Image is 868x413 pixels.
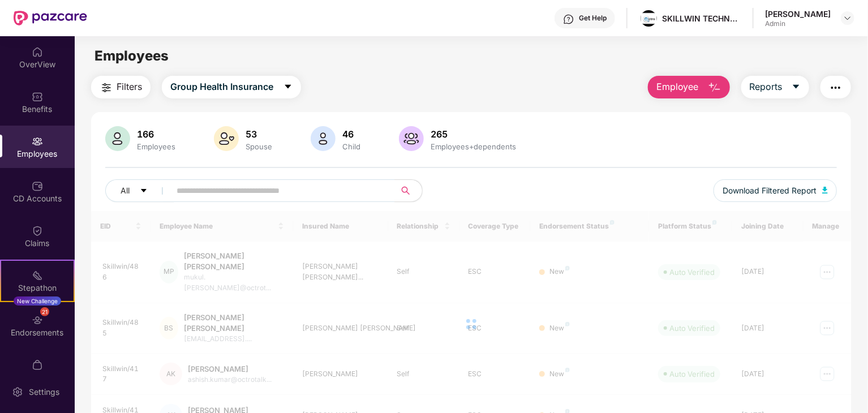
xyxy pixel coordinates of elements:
[394,179,423,202] button: search
[822,187,828,193] img: svg+xml;base64,PHN2ZyB4bWxucz0iaHR0cDovL3d3dy53My5vcmcvMjAwMC9zdmciIHhtbG5zOnhsaW5rPSJodHRwOi8vd3...
[105,179,174,202] button: Allcaret-down
[1,282,74,294] div: Stepathon
[117,80,142,94] span: Filters
[121,184,130,197] span: All
[792,82,801,92] span: caret-down
[829,81,843,94] img: svg+xml;base64,PHN2ZyB4bWxucz0iaHR0cDovL3d3dy53My5vcmcvMjAwMC9zdmciIHdpZHRoPSIyNCIgaGVpZ2h0PSIyNC...
[714,179,837,202] button: Download Filtered Report
[32,180,43,192] img: svg+xml;base64,PHN2ZyBpZD0iQ0RfQWNjb3VudHMiIGRhdGEtbmFtZT0iQ0QgQWNjb3VudHMiIHhtbG5zPSJodHRwOi8vd3...
[843,14,852,23] img: svg+xml;base64,PHN2ZyBpZD0iRHJvcGRvd24tMzJ4MzIiIHhtbG5zPSJodHRwOi8vd3d3LnczLm9yZy8yMDAwL3N2ZyIgd2...
[399,126,424,151] img: svg+xml;base64,PHN2ZyB4bWxucz0iaHR0cDovL3d3dy53My5vcmcvMjAwMC9zdmciIHhtbG5zOnhsaW5rPSJodHRwOi8vd3...
[12,386,23,398] img: svg+xml;base64,PHN2ZyBpZD0iU2V0dGluZy0yMHgyMCIgeG1sbnM9Imh0dHA6Ly93d3cudzMub3JnLzIwMDAvc3ZnIiB3aW...
[428,142,518,151] div: Employees+dependents
[579,14,607,23] div: Get Help
[14,11,87,25] img: New Pazcare Logo
[25,386,63,398] div: Settings
[214,126,239,151] img: svg+xml;base64,PHN2ZyB4bWxucz0iaHR0cDovL3d3dy53My5vcmcvMjAwMC9zdmciIHhtbG5zOnhsaW5rPSJodHRwOi8vd3...
[428,128,518,140] div: 265
[311,126,336,151] img: svg+xml;base64,PHN2ZyB4bWxucz0iaHR0cDovL3d3dy53My5vcmcvMjAwMC9zdmciIHhtbG5zOnhsaW5rPSJodHRwOi8vd3...
[94,48,169,64] span: Employees
[648,76,730,98] button: Employee
[708,81,721,94] img: svg+xml;base64,PHN2ZyB4bWxucz0iaHR0cDovL3d3dy53My5vcmcvMjAwMC9zdmciIHhtbG5zOnhsaW5rPSJodHRwOi8vd3...
[170,80,273,94] span: Group Health Insurance
[283,82,293,92] span: caret-down
[140,187,148,196] span: caret-down
[723,184,817,197] span: Download Filtered Report
[656,80,699,94] span: Employee
[32,136,43,147] img: svg+xml;base64,PHN2ZyBpZD0iRW1wbG95ZWVzIiB4bWxucz0iaHR0cDovL3d3dy53My5vcmcvMjAwMC9zdmciIHdpZHRoPS...
[394,186,416,195] span: search
[243,142,274,151] div: Spouse
[105,126,130,151] img: svg+xml;base64,PHN2ZyB4bWxucz0iaHR0cDovL3d3dy53My5vcmcvMjAwMC9zdmciIHhtbG5zOnhsaW5rPSJodHRwOi8vd3...
[563,14,574,25] img: svg+xml;base64,PHN2ZyBpZD0iSGVscC0zMngzMiIgeG1sbnM9Imh0dHA6Ly93d3cudzMub3JnLzIwMDAvc3ZnIiB3aWR0aD...
[162,76,301,98] button: Group Health Insurancecaret-down
[91,76,151,98] button: Filters
[14,296,61,306] div: New Challenge
[340,142,363,151] div: Child
[32,91,43,102] img: svg+xml;base64,PHN2ZyBpZD0iQmVuZWZpdHMiIHhtbG5zPSJodHRwOi8vd3d3LnczLm9yZy8yMDAwL3N2ZyIgd2lkdGg9Ij...
[340,128,363,140] div: 46
[243,128,274,140] div: 53
[135,142,178,151] div: Employees
[32,225,43,236] img: svg+xml;base64,PHN2ZyBpZD0iQ2xhaW0iIHhtbG5zPSJodHRwOi8vd3d3LnczLm9yZy8yMDAwL3N2ZyIgd2lkdGg9IjIwIi...
[750,80,783,94] span: Reports
[32,359,43,371] img: svg+xml;base64,PHN2ZyBpZD0iTXlfT3JkZXJzIiBkYXRhLW5hbWU9Ik15IE9yZGVycyIgeG1sbnM9Imh0dHA6Ly93d3cudz...
[32,46,43,58] img: svg+xml;base64,PHN2ZyBpZD0iSG9tZSIgeG1sbnM9Imh0dHA6Ly93d3cudzMub3JnLzIwMDAvc3ZnIiB3aWR0aD0iMjAiIG...
[662,13,741,24] div: SKILLWIN TECHNOLOGY PRIVATE LIMITED
[100,81,113,94] img: svg+xml;base64,PHN2ZyB4bWxucz0iaHR0cDovL3d3dy53My5vcmcvMjAwMC9zdmciIHdpZHRoPSIyNCIgaGVpZ2h0PSIyNC...
[765,19,831,28] div: Admin
[135,128,178,140] div: 166
[765,8,831,19] div: [PERSON_NAME]
[32,270,43,281] img: svg+xml;base64,PHN2ZyB4bWxucz0iaHR0cDovL3d3dy53My5vcmcvMjAwMC9zdmciIHdpZHRoPSIyMSIgaGVpZ2h0PSIyMC...
[741,76,809,98] button: Reportscaret-down
[641,10,657,27] img: logo.jpg
[40,307,49,316] div: 21
[32,315,43,326] img: svg+xml;base64,PHN2ZyBpZD0iRW5kb3JzZW1lbnRzIiB4bWxucz0iaHR0cDovL3d3dy53My5vcmcvMjAwMC9zdmciIHdpZH...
